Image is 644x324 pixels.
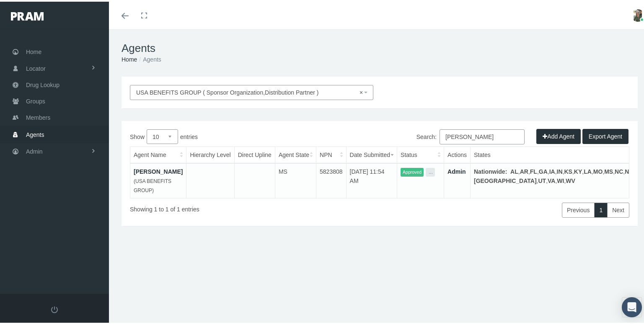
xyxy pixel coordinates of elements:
a: Home [122,54,137,61]
b: GA [539,167,548,173]
td: [DATE] 11:54 AM [346,162,397,196]
span: USA BENEFITS GROUP ( Sponsor Organization,Distribution Partner ) [136,86,362,95]
th: Agent Name: activate to sort column ascending [130,145,186,162]
span: Home [26,42,41,58]
select: Showentries [147,128,178,142]
label: Search: [416,128,525,143]
b: MS [604,167,613,173]
li: Agents [137,53,161,62]
b: IA [549,167,555,173]
th: Date Submitted: activate to sort column ascending [346,145,397,162]
a: 1 [594,201,608,216]
th: Actions [444,145,471,162]
span: Drug Lookup [26,75,59,91]
b: UT [538,176,546,183]
span: USA BENEFITS GROUP ( Sponsor Organization,Distribution Partner ) [130,83,373,98]
a: Admin [447,167,466,173]
img: S_Profile_Picture_15372.jpg [631,8,644,20]
a: Next [607,201,629,216]
button: Export Agent [582,127,628,142]
input: Search: [440,128,525,143]
h1: Agents [122,40,638,53]
b: WV [566,176,575,183]
th: Hierarchy Level [186,145,234,162]
div: Open Intercom Messenger [622,296,642,316]
b: MO [593,167,603,173]
label: Show entries [130,128,380,142]
b: NE [625,167,633,173]
b: LA [584,167,592,173]
b: AR [520,167,528,173]
a: [PERSON_NAME] [134,167,183,173]
td: MS [275,162,316,196]
button: ... [426,166,435,175]
b: IN [557,167,563,173]
td: 5823808 [316,162,347,196]
span: Groups [26,92,45,108]
b: NC [615,167,623,173]
b: FL [530,167,537,173]
b: AL [510,167,518,173]
span: Admin [26,142,43,158]
b: WI [557,176,564,183]
th: Agent State: activate to sort column ascending [275,145,316,162]
button: Add Agent [536,127,581,142]
span: × [360,86,366,95]
th: Direct Upline [234,145,275,162]
span: Approved [401,166,424,175]
b: VA [548,176,555,183]
th: Status: activate to sort column ascending [397,145,444,162]
span: Locator [26,59,46,75]
img: PRAM_20_x_78.png [11,10,44,19]
b: [GEOGRAPHIC_DATA] [474,176,537,183]
b: KY [574,167,582,173]
b: Nationwide: [474,167,507,173]
b: KS [564,167,572,173]
span: (USA BENEFITS GROUP) [134,177,171,192]
span: Agents [26,125,44,141]
span: Members [26,108,50,124]
a: Previous [562,201,595,216]
th: NPN: activate to sort column ascending [316,145,347,162]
